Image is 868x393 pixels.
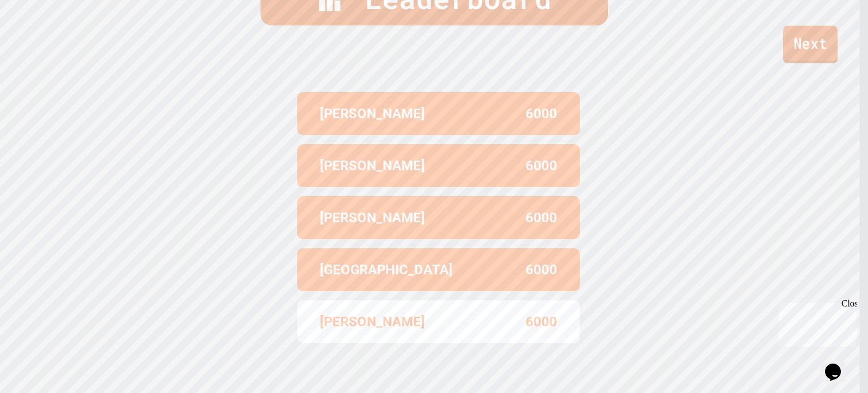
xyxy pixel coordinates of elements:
[320,156,425,176] p: [PERSON_NAME]
[5,5,78,72] div: Chat with us now!Close
[320,312,425,332] p: [PERSON_NAME]
[320,103,425,124] p: [PERSON_NAME]
[526,312,557,332] p: 6000
[821,348,857,382] iframe: chat widget
[320,208,425,228] p: [PERSON_NAME]
[526,156,557,176] p: 6000
[774,299,857,347] iframe: chat widget
[526,208,557,228] p: 6000
[526,103,557,124] p: 6000
[783,26,838,63] a: Next
[526,260,557,280] p: 6000
[320,260,453,280] p: [GEOGRAPHIC_DATA]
